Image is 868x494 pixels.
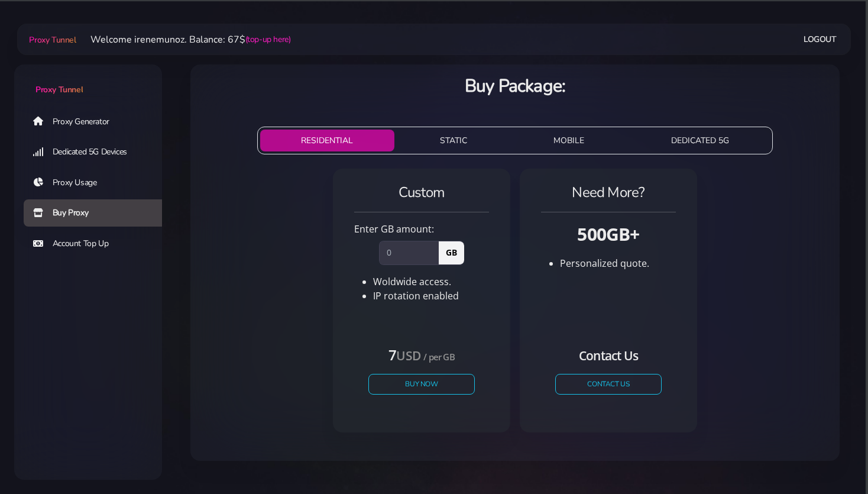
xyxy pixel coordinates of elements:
a: CONTACT US [555,374,662,395]
a: Proxy Tunnel [27,30,76,49]
li: Welcome irenemunoz. Balance: 67$ [76,33,291,47]
button: Buy Now [368,374,475,395]
button: MOBILE [513,130,626,151]
iframe: Webchat Widget [800,426,853,479]
input: 0 [379,241,439,264]
a: Proxy Tunnel [14,64,162,96]
li: IP rotation enabled [373,289,489,303]
button: RESIDENTIAL [260,130,394,151]
a: Logout [804,28,837,50]
h4: Need More? [541,183,676,202]
a: Proxy Generator [24,108,171,135]
h3: 500GB+ [541,222,676,246]
a: Dedicated 5G Devices [24,138,171,166]
a: Buy Proxy [24,199,171,227]
span: Proxy Tunnel [29,34,76,46]
h4: Custom [354,183,489,202]
a: Proxy Usage [24,169,171,196]
div: Enter GB amount: [347,222,496,236]
small: / per GB [423,351,455,363]
button: STATIC [399,130,509,151]
h3: Buy Package: [200,74,830,98]
span: GB [438,241,464,264]
button: DEDICATED 5G [630,130,770,151]
li: Woldwide access. [373,275,489,289]
a: (top-up here) [245,33,291,46]
h4: 7 [368,345,475,364]
small: Contact Us [579,347,638,364]
small: USD [396,347,420,364]
span: Proxy Tunnel [35,84,83,95]
a: Account Top Up [24,230,171,257]
li: Personalized quote. [560,256,676,270]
